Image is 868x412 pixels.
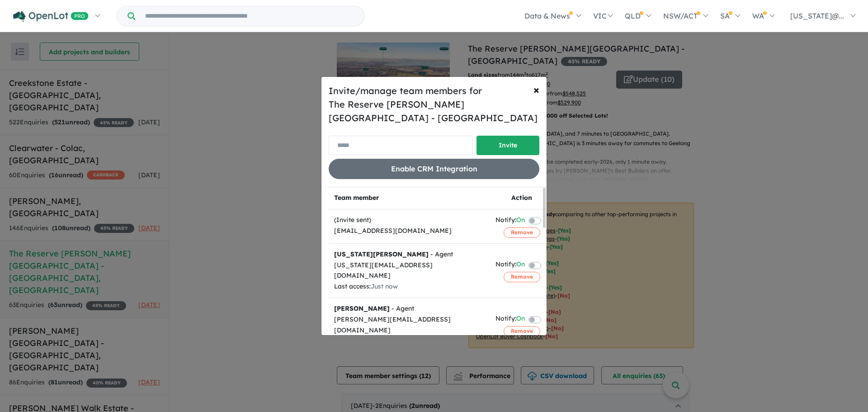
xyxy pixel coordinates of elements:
[334,215,485,226] div: (Invite sent)
[334,314,485,336] div: [PERSON_NAME][EMAIL_ADDRESS][DOMAIN_NAME]
[334,281,485,292] div: Last access:
[329,159,539,179] button: Enable CRM Integration
[476,136,539,155] button: Invite
[495,215,525,227] div: Notify:
[371,282,398,290] span: Just now
[334,226,485,237] div: [EMAIL_ADDRESS][DOMAIN_NAME]
[790,11,844,20] span: [US_STATE]@...
[137,6,363,26] input: Try estate name, suburb, builder or developer
[334,260,485,282] div: [US_STATE][EMAIL_ADDRESS][DOMAIN_NAME]
[334,304,390,313] strong: [PERSON_NAME]
[533,83,539,96] span: ×
[516,259,525,271] span: On
[516,215,525,227] span: On
[495,313,525,326] div: Notify:
[504,272,540,282] button: Remove
[334,250,429,258] strong: [US_STATE][PERSON_NAME]
[334,249,485,260] div: - Agent
[334,303,485,314] div: - Agent
[490,187,553,209] th: Action
[504,227,540,237] button: Remove
[495,259,525,271] div: Notify:
[504,326,540,336] button: Remove
[329,84,539,125] h5: Invite/manage team members for The Reserve [PERSON_NAME][GEOGRAPHIC_DATA] - [GEOGRAPHIC_DATA]
[13,11,89,22] img: Openlot PRO Logo White
[516,313,525,326] span: On
[329,187,490,209] th: Team member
